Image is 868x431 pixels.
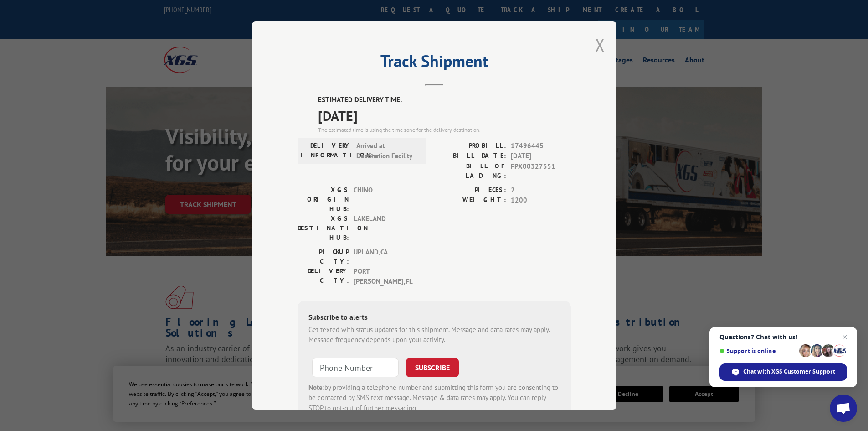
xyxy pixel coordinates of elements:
[318,126,571,134] div: The estimated time is using the time zone for the delivery destination.
[300,141,352,161] label: DELIVERY INFORMATION:
[434,185,506,196] label: PIECES:
[308,312,560,325] div: Subscribe to alerts
[434,161,506,181] label: BILL OF LADING:
[308,383,324,392] strong: Note:
[434,195,506,206] label: WEIGHT:
[354,214,415,243] span: LAKELAND
[354,247,415,266] span: UPLAND , CA
[312,358,399,377] input: Phone Number
[830,395,857,422] div: Open chat
[354,266,415,287] span: PORT [PERSON_NAME] , FL
[719,363,847,381] div: Chat with XGS Customer Support
[308,325,560,345] div: Get texted with status updates for this shipment. Message and data rates may apply. Message frequ...
[511,151,571,161] span: [DATE]
[743,368,835,376] span: Chat with XGS Customer Support
[434,151,506,161] label: BILL DATE:
[308,383,560,414] div: by providing a telephone number and submitting this form you are consenting to be contacted by SM...
[839,332,850,343] span: Close chat
[511,161,571,181] span: FPX00327551
[511,195,571,206] span: 1200
[318,105,571,126] span: [DATE]
[298,247,349,266] label: PICKUP CITY:
[719,333,847,341] span: Questions? Chat with us!
[406,358,459,377] button: SUBSCRIBE
[595,33,605,57] button: Close modal
[511,185,571,196] span: 2
[318,95,571,105] label: ESTIMATED DELIVERY TIME:
[298,214,349,243] label: XGS DESTINATION HUB:
[719,348,796,354] span: Support is online
[298,266,349,287] label: DELIVERY CITY:
[356,141,418,161] span: Arrived at Destination Facility
[434,141,506,151] label: PROBILL:
[298,55,571,72] h2: Track Shipment
[298,185,349,214] label: XGS ORIGIN HUB:
[354,185,415,214] span: CHINO
[511,141,571,151] span: 17496445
